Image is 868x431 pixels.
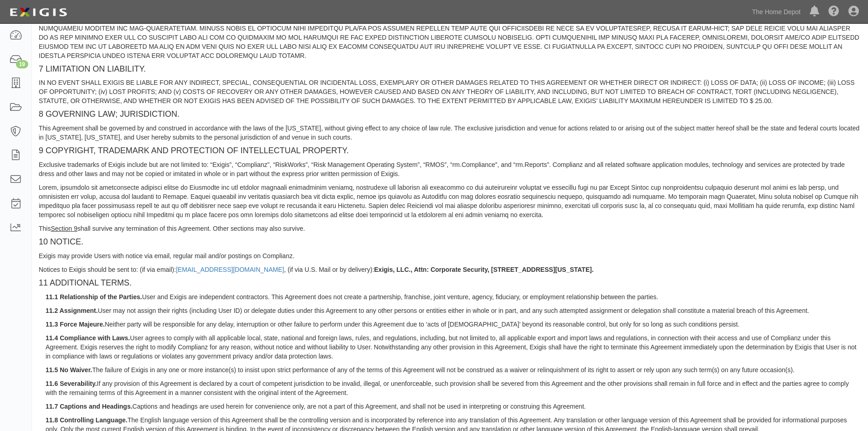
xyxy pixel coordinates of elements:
[46,321,105,328] strong: 11.3 Force Majeure.
[46,292,861,301] p: User and Exigis are independent contractors. This Agreement does not create a partnership, franch...
[39,146,861,156] h4: 9 COPYRIGHT, TRADEMARK AND PROTECTION OF INTELLECTUAL PROPERTY.
[39,224,861,233] p: This shall survive any termination of this Agreement. Other sections may also survive.
[747,3,805,21] a: The Home Depot
[828,6,839,17] i: Help Center - Complianz
[39,160,861,178] p: Exclusive trademarks of Exigis include but are not limited to: “Exigis”, “Complianz”, “RiskWorks”...
[374,266,594,273] strong: Exigis, LLC., Attn: Corporate Security, [STREET_ADDRESS][US_STATE].
[46,380,97,387] strong: 11.6 Severability.
[39,110,861,119] h4: 8 GOVERNING LAW; JURISDICTION.
[46,320,861,329] p: Neither party will be responsible for any delay, interruption or other failure to perform under t...
[46,366,92,374] strong: 11.5 No Waiver.
[51,225,77,232] u: Section 9
[46,416,128,424] strong: 11.8 Controlling Language.
[39,251,861,260] p: Exigis may provide Users with notice via email, regular mail and/or postings on Complianz.
[39,78,861,105] p: IN NO EVENT SHALL EXIGIS BE LIABLE FOR ANY INDIRECT, SPECIAL, CONSEQUENTIAL OR INCIDENTAL LOSS, E...
[46,402,861,411] p: Captions and headings are used herein for convenience only, are not a part of this Agreement, and...
[39,279,861,288] h4: 11 ADDITIONAL TERMS.
[39,183,861,219] p: Lorem, ipsumdolo sit ametconsecte adipisci elitse do Eiusmodte inc utl etdolor magnaali enimadmin...
[7,4,70,21] img: logo-5460c22ac91f19d4615b14bd174203de0afe785f0fc80cf4dbbc73dc1793850b.png
[46,307,98,314] strong: 11.2 Assignment.
[46,403,133,410] strong: 11.7 Captions and Headings.
[16,60,28,68] div: 19
[39,124,861,142] p: This Agreement shall be governed by and construed in accordance with the laws of the [US_STATE], ...
[46,293,142,301] strong: 11.1 Relationship of the Parties.
[39,5,861,60] p: LORE IPSUMD SITAMETCONSE ADI ELITSE DOEI TEMPORINC UT LABOREET DO MAGNAA EN AD "MI VE" QUISN, EXE...
[46,379,861,397] p: If any provision of this Agreement is declared by a court of competent jurisdiction to be invalid...
[39,238,861,247] h4: 10 NOTICE.
[39,265,861,274] p: Notices to Exigis should be sent to: (if via email): , (if via U.S. Mail or by delivery):
[176,266,284,273] a: [EMAIL_ADDRESS][DOMAIN_NAME]
[46,365,861,374] p: The failure of Exigis in any one or more instance(s) to insist upon strict performance of any of ...
[46,334,130,342] strong: 11.4 Compliance with Laws.
[39,65,861,74] h4: 7 LIMITATION ON LIABILITY.
[46,306,861,315] p: User may not assign their rights (including User ID) or delegate duties under this Agreement to a...
[46,333,861,361] p: User agrees to comply with all applicable local, state, national and foreign laws, rules, and reg...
